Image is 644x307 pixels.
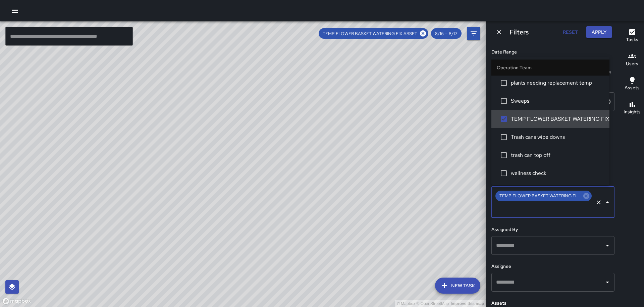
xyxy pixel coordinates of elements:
[491,60,609,76] li: Operation Team
[511,79,604,87] span: plants needing replacement temp
[491,300,614,307] h6: Assets
[511,151,604,159] span: trash can top off
[603,278,612,287] button: Open
[491,226,614,233] h6: Assigned By
[319,28,428,39] div: TEMP FLOWER BASKET WATERING FIX ASSET
[431,31,462,36] span: 8/16 — 8/17
[494,27,504,37] button: Dismiss
[467,27,480,40] button: Filters
[511,97,604,105] span: Sweeps
[511,133,604,141] span: Trash cans wipe downs
[586,26,612,38] button: Apply
[603,198,612,207] button: Close
[491,263,614,270] h6: Assignee
[495,191,592,201] div: TEMP FLOWER BASKET WATERING FIX ASSET
[624,108,641,116] h6: Insights
[495,192,585,200] span: TEMP FLOWER BASKET WATERING FIX ASSET
[603,241,612,250] button: Open
[625,84,640,92] h6: Assets
[626,60,638,68] h6: Users
[511,169,604,177] span: wellness check
[319,31,421,36] span: TEMP FLOWER BASKET WATERING FIX ASSET
[620,48,644,72] button: Users
[491,48,614,56] h6: Date Range
[435,278,480,294] button: New Task
[626,36,638,43] h6: Tasks
[620,96,644,120] button: Insights
[509,27,529,37] h6: Filters
[511,115,604,123] span: TEMP FLOWER BASKET WATERING FIX ASSET
[620,24,644,48] button: Tasks
[620,72,644,96] button: Assets
[559,26,581,38] button: Reset
[594,198,603,207] button: Clear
